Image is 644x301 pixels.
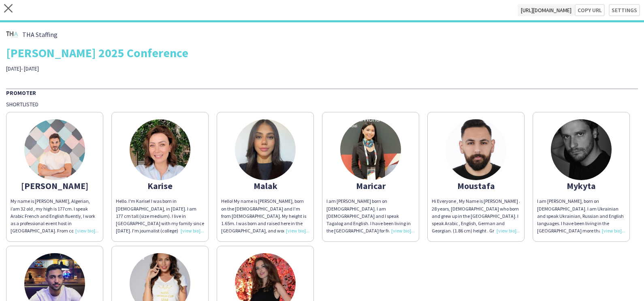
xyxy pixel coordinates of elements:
div: Moustafa [432,182,520,189]
span: [URL][DOMAIN_NAME] [518,4,575,16]
div: [PERSON_NAME] [11,182,99,189]
span: THA Staffing [22,31,58,38]
div: [PERSON_NAME] 2025 Conference [6,47,638,59]
div: Promoter [6,88,638,97]
span: Hello. I'm Karise! I was born in [DEMOGRAPHIC_DATA], in [DATE]. I am 177 cm tall (size medium). I... [116,198,204,285]
div: Shortlisted [6,101,638,108]
div: Mykyta [537,182,625,189]
span: I am [PERSON_NAME], born on [DEMOGRAPHIC_DATA]. I am Ukrainian and speak Ukrainian, Russian and E... [537,198,625,278]
span: I am [PERSON_NAME] born on [DEMOGRAPHIC_DATA]. I am [DEMOGRAPHIC_DATA] and I speak Tagalog and En... [326,198,415,278]
img: thumb-64d0e70f1f46d.jpg [130,119,190,180]
img: thumb-ba87dac1-c2cc-42cb-9305-5bb0a7741475.png [6,28,18,41]
img: thumb-65afd7528d5f6.jpeg [340,119,401,180]
div: Hello! My name is [PERSON_NAME], born on the [DEMOGRAPHIC_DATA] and I’m from [DEMOGRAPHIC_DATA]. ... [221,198,309,234]
button: Settings [609,4,640,16]
button: Copy url [575,4,605,16]
div: Malak [221,182,309,189]
img: thumb-74c72526-6d13-4412-b5e2-e50dba63226a.jpg [24,119,85,180]
div: Hi Everyone , My Name is [PERSON_NAME] . 28 years, [DEMOGRAPHIC_DATA] who born and grew up in the... [432,198,520,234]
img: thumb-8176a002-759a-4b8b-a64f-be1b4b60803c.jpg [446,119,506,180]
div: My name is [PERSON_NAME], Algerian, i’am 32 old , my high is 177cm. I speak Arabic French and Eng... [11,198,99,234]
div: [DATE]- [DATE] [6,65,227,72]
div: Maricar [326,182,415,189]
div: Karise [116,182,204,189]
img: thumb-624cad2448fdd.jpg [551,119,612,180]
img: thumb-670adb23170e3.jpeg [235,119,296,180]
